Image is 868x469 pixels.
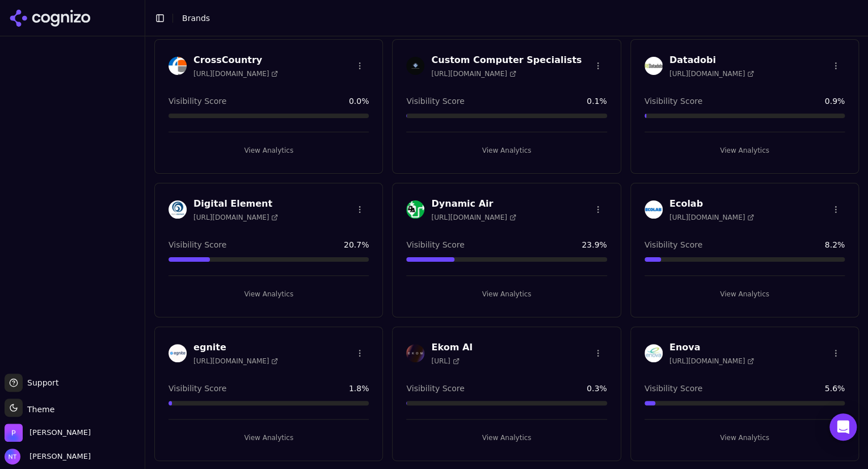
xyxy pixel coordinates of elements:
img: Datadobi [644,57,663,75]
span: 0.1 % [587,95,607,107]
h3: Ekom AI [431,341,473,354]
span: Brands [182,14,210,23]
img: Digital Element [168,200,187,219]
button: View Analytics [644,429,845,447]
img: egnite [168,344,187,362]
img: Nate Tower [5,449,20,464]
h3: CrossCountry [193,53,278,67]
img: Perrill [5,424,23,442]
span: 8.2 % [824,239,845,250]
img: Dynamic Air [406,200,424,219]
h3: egnite [193,341,278,354]
button: Open user button [5,449,91,464]
h3: Ecolab [669,197,754,211]
h3: Enova [669,341,754,354]
img: Ecolab [644,200,663,219]
span: [URL][DOMAIN_NAME] [193,69,278,78]
span: Visibility Score [644,95,702,107]
h3: Digital Element [193,197,278,211]
span: 20.7 % [344,239,369,250]
span: 1.8 % [349,383,369,394]
img: Ekom AI [406,344,424,362]
span: Theme [23,405,54,414]
img: CrossCountry [168,57,187,75]
span: 5.6 % [824,383,845,394]
span: Visibility Score [168,95,226,107]
span: Visibility Score [168,239,226,250]
span: Visibility Score [168,383,226,394]
span: 0.3 % [587,383,607,394]
button: View Analytics [168,285,369,303]
span: [URL][DOMAIN_NAME] [431,69,516,78]
span: Visibility Score [406,95,464,107]
h3: Custom Computer Specialists [431,53,582,67]
span: Perrill [30,428,91,438]
span: [URL][DOMAIN_NAME] [669,69,754,78]
span: [URL][DOMAIN_NAME] [193,357,278,366]
h3: Datadobi [669,53,754,67]
span: Support [23,377,58,388]
span: 0.9 % [824,95,845,107]
button: View Analytics [644,285,845,303]
span: [URL][DOMAIN_NAME] [669,357,754,366]
button: View Analytics [406,429,606,447]
h3: Dynamic Air [431,197,516,211]
button: View Analytics [168,429,369,447]
button: View Analytics [168,141,369,160]
span: Visibility Score [644,239,702,250]
span: [URL] [431,357,459,366]
span: Visibility Score [644,383,702,394]
img: Enova [644,344,663,362]
div: Open Intercom Messenger [829,413,857,441]
button: View Analytics [406,141,606,160]
span: [URL][DOMAIN_NAME] [431,213,516,222]
button: View Analytics [406,285,606,303]
nav: breadcrumb [182,12,210,24]
img: Custom Computer Specialists [406,57,424,75]
span: Visibility Score [406,383,464,394]
span: Visibility Score [406,239,464,250]
button: View Analytics [644,141,845,160]
span: [URL][DOMAIN_NAME] [669,213,754,222]
span: 23.9 % [582,239,606,250]
span: 0.0 % [349,95,369,107]
span: [URL][DOMAIN_NAME] [193,213,278,222]
span: [PERSON_NAME] [25,451,91,462]
button: Open organization switcher [5,424,91,442]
